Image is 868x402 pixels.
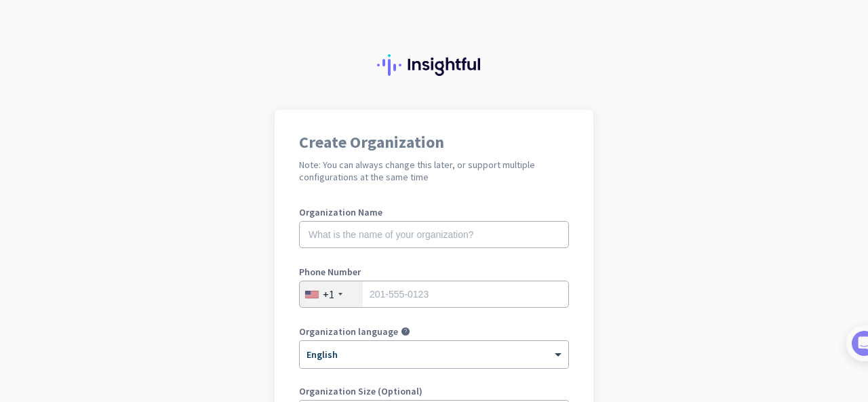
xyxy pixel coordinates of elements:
[377,54,491,76] img: Insightful
[299,386,569,396] label: Organization Size (Optional)
[299,281,569,308] input: 201-555-0123
[299,159,569,183] h2: Note: You can always change this later, or support multiple configurations at the same time
[401,327,410,336] i: help
[323,287,334,301] div: +1
[299,267,569,277] label: Phone Number
[299,221,569,248] input: What is the name of your organization?
[299,327,398,336] label: Organization language
[299,207,569,217] label: Organization Name
[299,134,569,150] h1: Create Organization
